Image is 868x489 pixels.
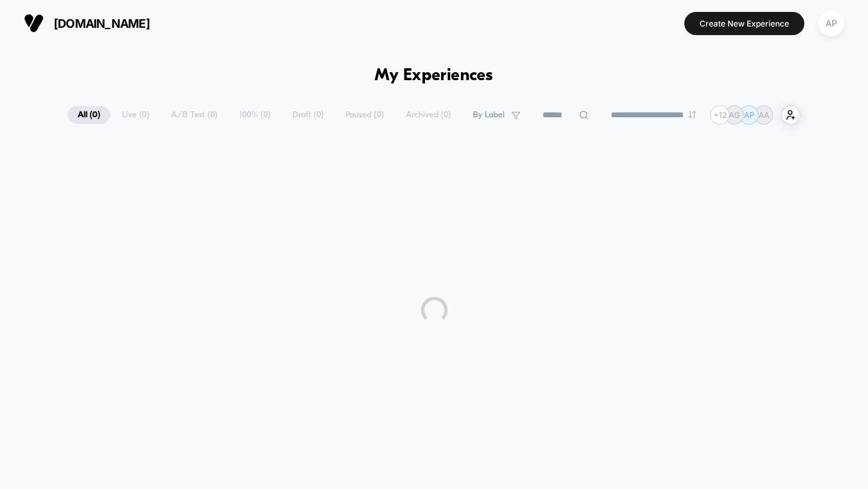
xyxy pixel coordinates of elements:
[759,110,769,120] p: AA
[24,13,44,33] img: Visually logo
[710,105,729,125] div: + 12
[20,13,154,34] button: [DOMAIN_NAME]
[68,106,110,124] span: All ( 0 )
[375,66,493,85] h1: My Experiences
[744,110,755,120] p: AP
[688,111,696,119] img: end
[54,17,150,30] span: [DOMAIN_NAME]
[684,12,804,35] button: Create New Experience
[729,110,740,120] p: AG
[473,110,505,120] span: By Label
[814,10,848,37] button: AP
[818,11,844,36] div: AP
